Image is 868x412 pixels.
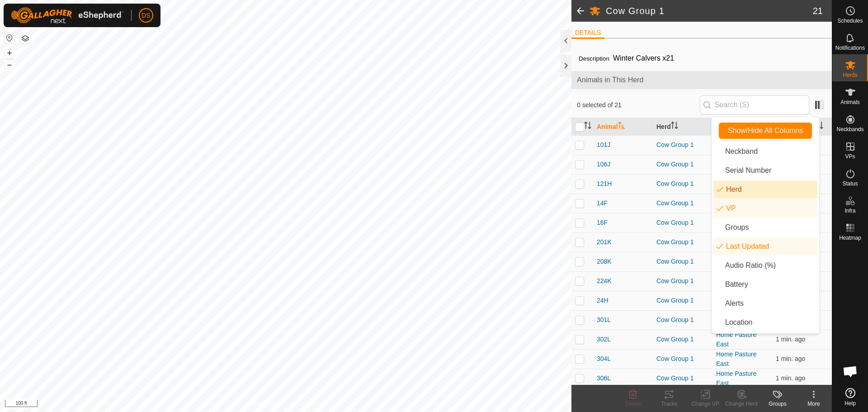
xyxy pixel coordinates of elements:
span: 106J [597,160,610,169]
div: Cow Group 1 [656,199,709,208]
li: common.label.location [713,313,817,331]
span: 224K [597,276,612,286]
li: neckband.label.battery [713,275,817,294]
div: Change VP [687,400,723,408]
div: Cow Group 1 [656,374,709,383]
li: neckband.label.title [713,142,817,161]
p-sorticon: Activate to sort [671,123,678,130]
th: Animal [593,118,653,136]
div: Cow Group 1 [656,354,709,364]
span: 101J [597,140,610,150]
span: 16F [597,218,608,227]
span: 301L [597,315,611,325]
span: DS [142,11,150,20]
a: Privacy Policy [250,400,284,408]
div: Cow Group 1 [656,257,709,266]
div: Cow Group 1 [656,179,709,189]
div: Cow Group 1 [656,160,709,169]
a: Home Pasture East [716,350,756,367]
span: Sep 23, 2025, 9:00 AM [776,374,805,382]
img: Gallagher Logo [11,7,124,24]
span: Delete [625,401,641,407]
span: Sep 23, 2025, 9:01 AM [776,336,805,343]
span: Animals [840,99,860,105]
span: Help [844,401,856,406]
span: 24H [597,296,609,305]
span: Heatmap [839,235,861,241]
button: Reset Map [4,33,15,43]
span: Status [842,181,858,186]
li: DETAILS [571,28,604,39]
span: Show/Hide All Columns [728,127,803,135]
div: Tracks [651,400,687,408]
label: Description [579,55,609,62]
li: enum.columnList.audioRatio [713,256,817,275]
span: 306L [597,374,611,383]
div: Cow Group 1 [656,237,709,247]
span: Animals in This Herd [577,75,826,85]
button: – [4,59,15,70]
p-sorticon: Activate to sort [618,123,625,130]
div: Open chat [837,358,864,385]
h2: Cow Group 1 [606,5,813,16]
li: common.btn.groups [713,218,817,237]
div: Groups [759,400,796,408]
li: neckband.label.serialNumber [713,161,817,180]
span: Neckbands [836,127,863,132]
a: Home Pasture East [716,370,756,387]
span: 302L [597,335,611,344]
div: Cow Group 1 [656,140,709,150]
span: Winter Calvers x21 [609,51,678,66]
li: enum.columnList.lastUpdated [713,237,817,256]
div: Cow Group 1 [656,276,709,286]
span: Infra [844,208,855,213]
span: 121H [597,179,612,189]
span: 208K [597,257,612,266]
div: Cow Group 1 [656,315,709,325]
span: 14F [597,199,608,208]
span: 304L [597,354,611,364]
div: Cow Group 1 [656,296,709,305]
span: 201K [597,237,612,247]
div: More [796,400,832,408]
span: Sep 23, 2025, 9:01 AM [776,355,805,362]
span: VPs [845,154,855,159]
input: Search (S) [700,95,809,114]
span: Notifications [835,45,865,51]
li: animal.label.alerts [713,294,817,313]
div: Change Herd [723,400,759,408]
th: Herd [653,118,712,136]
button: + [4,47,15,58]
div: Cow Group 1 [656,218,709,227]
span: Herds [843,72,857,78]
span: Schedules [837,18,863,24]
a: Home Pasture East [716,331,756,348]
button: Map Layers [20,33,31,44]
span: 21 [813,4,823,18]
div: Cow Group 1 [656,335,709,344]
a: Help [832,384,868,410]
li: mob.label.mob [713,180,817,199]
li: vp.label.vp [713,199,817,218]
button: Show/Hide All Columns [719,123,812,139]
p-sorticon: Activate to sort [584,123,591,130]
span: 0 selected of 21 [577,100,700,110]
a: Contact Us [295,400,321,408]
